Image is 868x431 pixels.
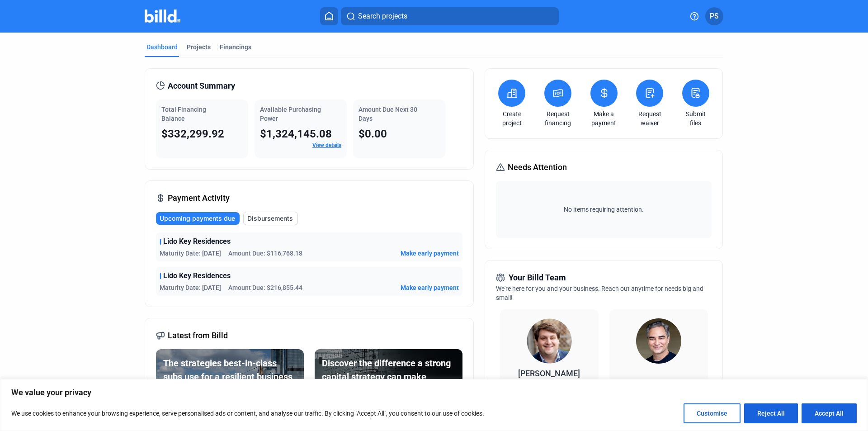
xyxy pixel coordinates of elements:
span: Disbursements [247,214,293,223]
button: Make early payment [401,249,459,258]
a: Submit files [680,109,712,128]
span: Lido Key Residences [163,270,231,281]
span: Latest from Billd [168,329,228,342]
span: Amount Due: $116,768.18 [228,249,302,258]
button: Search projects [341,7,559,25]
span: No items requiring attention. [500,205,708,214]
div: Dashboard [146,43,178,52]
button: Reject All [744,403,798,423]
a: Make a payment [588,109,620,128]
button: Disbursements [243,212,298,225]
span: $1,324,145.08 [260,128,332,140]
span: $332,299.92 [161,128,224,140]
span: Payment Activity [168,192,230,204]
a: Request waiver [634,109,665,128]
span: Total Financing Balance [161,106,206,122]
span: Lido Key Residences [163,236,231,247]
a: Request financing [542,109,574,128]
span: Upcoming payments due [160,214,235,223]
a: View details [312,142,341,148]
div: The strategies best-in-class subs use for a resilient business [163,356,297,384]
span: $0.00 [359,128,387,140]
div: Discover the difference a strong capital strategy can make [322,356,455,384]
span: Account Summary [168,80,235,92]
span: Maturity Date: [DATE] [160,249,221,258]
span: PS [710,11,719,22]
button: Accept All [802,403,857,423]
a: Create project [496,109,528,128]
p: We use cookies to enhance your browsing experience, serve personalised ads or content, and analys... [11,408,484,419]
p: We value your privacy [11,387,857,398]
span: Search projects [358,11,407,22]
span: Amount Due Next 30 Days [359,106,417,122]
span: Amount Due: $216,855.44 [228,283,302,292]
button: Upcoming payments due [156,212,240,225]
span: Maturity Date: [DATE] [160,283,221,292]
span: We're here for you and your business. Reach out anytime for needs big and small! [496,285,703,301]
span: Your Billd Team [509,271,566,284]
button: PS [705,7,723,25]
span: [PERSON_NAME] [518,369,580,378]
img: Billd Company Logo [145,9,180,23]
img: Relationship Manager [527,318,572,364]
img: Territory Manager [636,318,681,364]
button: Make early payment [401,283,459,292]
span: Available Purchasing Power [260,106,321,122]
div: Financings [220,43,251,52]
div: Projects [187,43,211,52]
button: Customise [684,403,741,423]
span: Needs Attention [508,161,567,174]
